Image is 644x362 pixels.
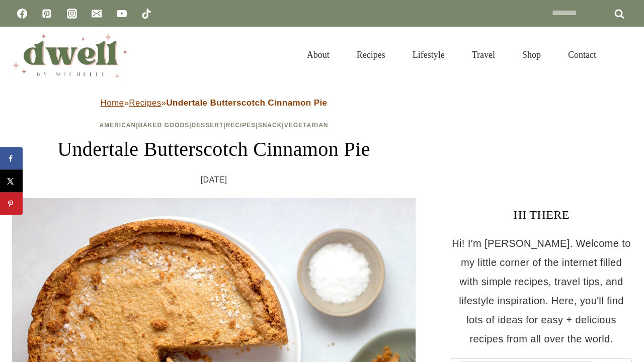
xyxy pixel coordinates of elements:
[284,122,329,129] a: Vegetarian
[399,37,458,72] a: Lifestyle
[12,134,416,164] h1: Undertale Butterscotch Cinnamon Pie
[100,122,329,129] span: | | | | |
[615,46,632,63] button: View Search Form
[166,98,327,108] strong: Undertale Butterscotch Cinnamon Pie
[62,4,82,24] a: Instagram
[87,4,107,24] a: Email
[509,37,554,72] a: Shop
[101,98,124,108] a: Home
[201,172,227,188] time: [DATE]
[192,122,224,129] a: Dessert
[136,4,156,24] a: TikTok
[258,122,282,129] a: Snack
[37,4,57,24] a: Pinterest
[458,37,509,72] a: Travel
[100,122,136,129] a: American
[138,122,190,129] a: Baked Goods
[293,37,610,72] nav: Primary Navigation
[451,234,632,348] p: Hi! I'm [PERSON_NAME]. Welcome to my little corner of the internet filled with simple recipes, tr...
[12,32,128,78] img: DWELL by michelle
[554,37,610,72] a: Contact
[12,4,32,24] a: Facebook
[226,122,256,129] a: Recipes
[129,98,161,108] a: Recipes
[293,37,343,72] a: About
[343,37,399,72] a: Recipes
[112,4,132,24] a: YouTube
[101,98,328,108] span: » »
[451,206,632,224] h3: HI THERE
